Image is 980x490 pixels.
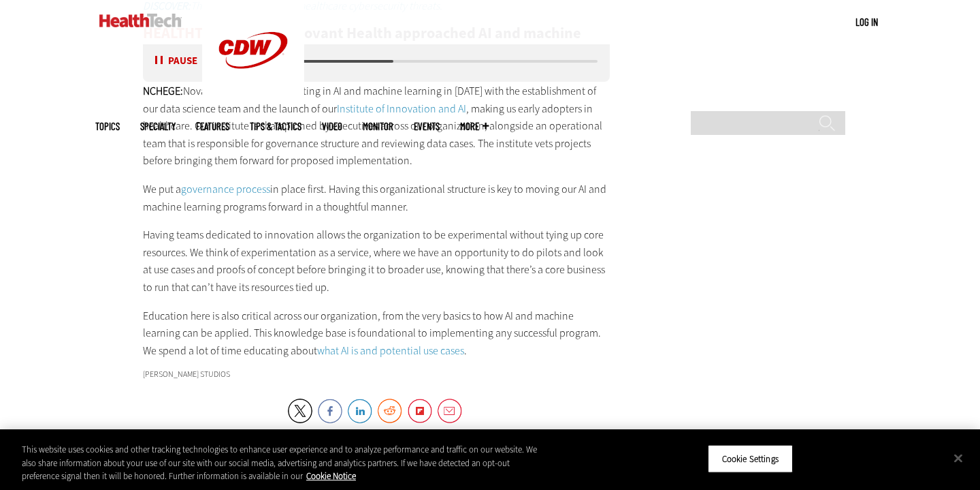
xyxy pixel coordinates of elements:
a: Features [196,121,229,132]
a: Video [322,121,342,132]
a: Log in [855,16,878,28]
span: Topics [95,121,120,132]
a: what AI is and potential use cases [317,343,464,358]
div: [PERSON_NAME] studios [143,370,610,378]
img: Home [99,14,182,27]
p: We put a in place first. Having this organizational structure is key to moving our AI and machine... [143,181,610,215]
a: governance process [181,182,270,196]
button: Close [943,443,973,473]
span: Specialty [140,121,176,132]
button: Cookie Settings [708,444,793,473]
div: This website uses cookies and other tracking technologies to enhance user experience and to analy... [22,443,539,483]
a: MonITor [363,121,393,132]
div: User menu [855,15,878,29]
p: Education here is also critical across our organization, from the very basics to how AI and machi... [143,307,610,360]
span: More [460,121,489,132]
a: Tips & Tactics [250,121,301,132]
a: More information about your privacy [306,470,356,482]
a: CDW [202,90,304,104]
p: Having teams dedicated to innovation allows the organization to be experimental without tying up ... [143,226,610,296]
a: Events [414,121,440,132]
